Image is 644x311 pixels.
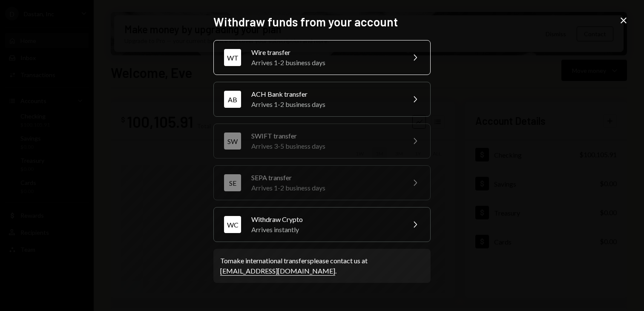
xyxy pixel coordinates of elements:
[213,14,431,30] h2: Withdraw funds from your account
[213,165,431,200] button: SESEPA transferArrives 1-2 business days
[251,183,400,193] div: Arrives 1-2 business days
[251,173,400,183] div: SEPA transfer
[251,131,400,141] div: SWIFT transfer
[251,214,400,225] div: Withdraw Crypto
[251,99,400,109] div: Arrives 1-2 business days
[224,91,241,108] div: AB
[251,225,400,235] div: Arrives instantly
[224,174,241,191] div: SE
[251,89,400,99] div: ACH Bank transfer
[213,82,431,117] button: ABACH Bank transferArrives 1-2 business days
[251,47,400,58] div: Wire transfer
[213,40,431,75] button: WTWire transferArrives 1-2 business days
[220,256,424,276] div: To make international transfers please contact us at .
[224,216,241,233] div: WC
[220,267,335,276] a: [EMAIL_ADDRESS][DOMAIN_NAME]
[213,207,431,242] button: WCWithdraw CryptoArrives instantly
[251,58,400,68] div: Arrives 1-2 business days
[224,49,241,66] div: WT
[224,132,241,150] div: SW
[251,141,400,151] div: Arrives 3-5 business days
[213,124,431,158] button: SWSWIFT transferArrives 3-5 business days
